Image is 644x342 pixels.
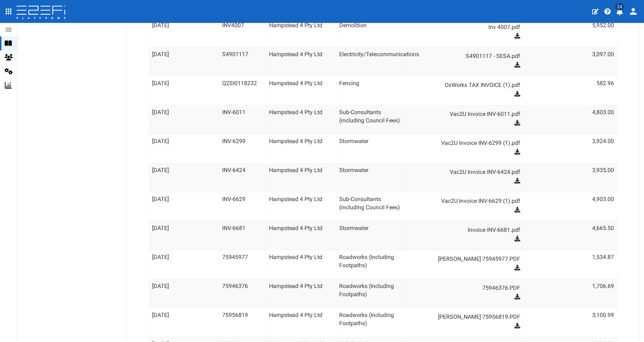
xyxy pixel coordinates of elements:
a: Vac2U Invoice INV-6424.pdf [416,166,520,178]
td: [DATE] [149,105,219,134]
td: Hampstead 4 Pty Ltd [266,250,336,279]
td: Hampstead 4 Pty Ltd [266,163,336,192]
td: [DATE] [149,18,219,47]
a: Vac2U Invoice INV-6299 (1).pdf [416,137,520,149]
td: 3,924.00 [523,134,617,163]
td: [DATE] [149,279,219,308]
a: Vac2U Invoice INV-6629 (1).pdf [416,195,520,207]
td: Hampstead 4 Pty Ltd [266,134,336,163]
td: 4,803.00 [523,105,617,134]
td: Hampstead 4 Pty Ltd [266,192,336,221]
td: INV-6681 [219,221,266,250]
td: [DATE] [149,221,219,250]
td: INV4007 [219,18,266,47]
td: 4,903.00 [523,192,617,221]
td: [DATE] [149,192,219,221]
td: Roadworks (Including Footpaths) [336,308,406,337]
a: [PERSON_NAME] 75945977.PDF [416,253,520,265]
td: Hampstead 4 Pty Ltd [266,47,336,76]
td: [DATE] [149,250,219,279]
td: 5,952.00 [523,18,617,47]
td: [DATE] [149,76,219,105]
td: Sub-Consultants (including Council Fees) [336,105,406,134]
td: Hampstead 4 Pty Ltd [266,76,336,105]
td: Roadworks (Including Footpaths) [336,250,406,279]
td: 75946376 [219,279,266,308]
td: 4,665.50 [523,221,617,250]
td: Stormwater [336,134,406,163]
td: Sub-Consultants (including Council Fees) [336,192,406,221]
td: 3,935.00 [523,163,617,192]
td: 1,706.69 [523,279,617,308]
a: Inv 4007.pdf [416,21,520,33]
a: S4901117 - SESA.pdf [416,50,520,62]
td: 3,100.99 [523,308,617,337]
a: Invoice INV-6681.pdf [416,224,520,236]
td: Demolition [336,18,406,47]
td: Stormwater [336,163,406,192]
td: INV-6629 [219,192,266,221]
td: [DATE] [149,134,219,163]
a: OxWorks TAX INVOICE (1).pdf [416,79,520,91]
td: INV-6299 [219,134,266,163]
td: [DATE] [149,163,219,192]
td: 75956819 [219,308,266,337]
td: Hampstead 4 Pty Ltd [266,18,336,47]
td: 3,097.00 [523,47,617,76]
td: INV-6424 [219,163,266,192]
td: Stormwater [336,221,406,250]
a: Vac2U Invoice INV-6011.pdf [416,108,520,120]
td: Q2SI0118232 [219,76,266,105]
td: Hampstead 4 Pty Ltd [266,105,336,134]
td: Electricity/Telecommunications [336,47,406,76]
a: 75946376.PDF [416,282,520,294]
td: Fencing [336,76,406,105]
td: Hampstead 4 Pty Ltd [266,279,336,308]
a: [PERSON_NAME] 75956819.PDF [416,311,520,323]
td: Hampstead 4 Pty Ltd [266,221,336,250]
td: S4901117 [219,47,266,76]
td: [DATE] [149,308,219,337]
td: 582.96 [523,76,617,105]
td: 1,534.87 [523,250,617,279]
td: Roadworks (Including Footpaths) [336,279,406,308]
td: 75945977 [219,250,266,279]
td: INV-6011 [219,105,266,134]
td: Hampstead 4 Pty Ltd [266,308,336,337]
td: [DATE] [149,47,219,76]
